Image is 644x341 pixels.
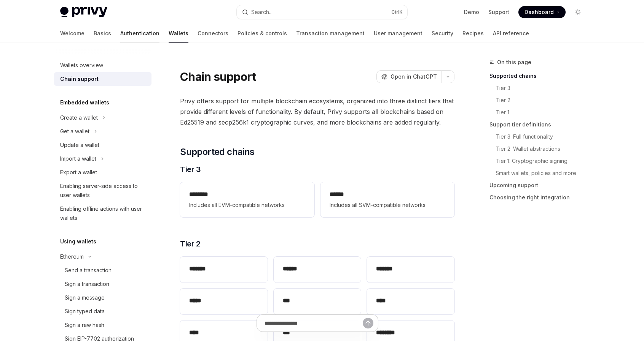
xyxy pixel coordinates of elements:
[65,307,105,316] div: Sign typed data
[94,24,111,43] a: Basics
[54,72,151,86] a: Chain support
[60,252,84,261] div: Ethereum
[496,82,590,94] a: Tier 3
[60,24,84,43] a: Welcome
[60,98,109,107] h5: Embedded wallets
[251,8,273,17] div: Search...
[496,106,590,118] a: Tier 1
[493,24,529,43] a: API reference
[60,237,96,246] h5: Using wallets
[65,293,105,302] div: Sign a message
[237,5,407,19] button: Search...CtrlK
[518,6,566,18] a: Dashboard
[54,166,151,179] a: Export a wallet
[391,73,437,81] span: Open in ChatGPT
[376,70,442,83] button: Open in ChatGPT
[524,8,554,16] span: Dashboard
[180,70,256,84] h1: Chain support
[180,96,454,128] span: Privy offers support for multiple blockchain ecosystems, organized into three distinct tiers that...
[180,182,314,217] a: **** ***Includes all EVM-compatible networks
[60,74,99,84] div: Chain support
[489,118,590,131] a: Support tier definitions
[120,24,159,43] a: Authentication
[572,6,584,18] button: Toggle dark mode
[65,320,104,330] div: Sign a raw hash
[198,24,228,43] a: Connectors
[363,318,373,328] button: Send message
[60,204,147,223] div: Enabling offline actions with user wallets
[180,146,254,158] span: Supported chains
[54,58,151,72] a: Wallets overview
[496,167,590,179] a: Smart wallets, policies and more
[54,277,151,291] a: Sign a transaction
[60,168,97,177] div: Export a wallet
[54,264,151,277] a: Send a transaction
[169,24,188,43] a: Wallets
[65,266,112,275] div: Send a transaction
[54,318,151,332] a: Sign a raw hash
[489,179,590,191] a: Upcoming support
[320,182,454,217] a: **** *Includes all SVM-compatible networks
[296,24,365,43] a: Transaction management
[464,8,479,16] a: Demo
[496,94,590,106] a: Tier 2
[60,141,99,150] div: Update a wallet
[60,7,107,17] img: light logo
[180,238,200,249] span: Tier 2
[462,24,484,43] a: Recipes
[60,61,103,70] div: Wallets overview
[65,279,109,289] div: Sign a transaction
[391,9,403,15] span: Ctrl K
[60,127,89,136] div: Get a wallet
[488,8,509,16] a: Support
[54,202,151,225] a: Enabling offline actions with user wallets
[374,24,422,43] a: User management
[497,58,531,67] span: On this page
[496,155,590,167] a: Tier 1: Cryptographic signing
[189,200,305,210] span: Includes all EVM-compatible networks
[60,154,96,163] div: Import a wallet
[432,24,453,43] a: Security
[54,138,151,152] a: Update a wallet
[54,291,151,305] a: Sign a message
[60,182,147,200] div: Enabling server-side access to user wallets
[54,179,151,202] a: Enabling server-side access to user wallets
[54,305,151,318] a: Sign typed data
[60,113,98,122] div: Create a wallet
[496,143,590,155] a: Tier 2: Wallet abstractions
[489,70,590,82] a: Supported chains
[330,200,445,210] span: Includes all SVM-compatible networks
[489,191,590,204] a: Choosing the right integration
[180,164,201,175] span: Tier 3
[238,24,287,43] a: Policies & controls
[496,131,590,143] a: Tier 3: Full functionality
